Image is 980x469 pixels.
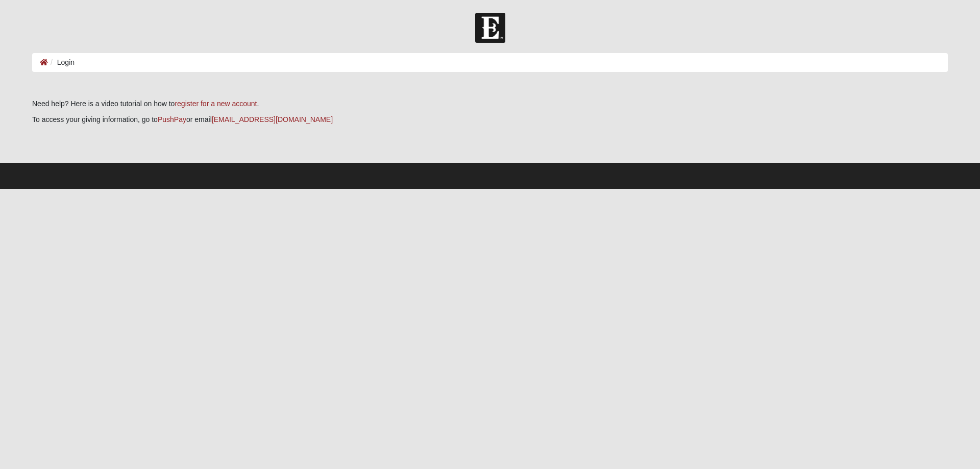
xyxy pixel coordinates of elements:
[32,114,948,125] p: To access your giving information, go to or email
[48,57,75,68] li: Login
[175,100,257,108] a: register for a new account
[212,115,333,124] a: [EMAIL_ADDRESS][DOMAIN_NAME]
[475,13,505,43] img: Church of Eleven22 Logo
[158,115,186,124] a: PushPay
[32,98,948,109] p: Need help? Here is a video tutorial on how to .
